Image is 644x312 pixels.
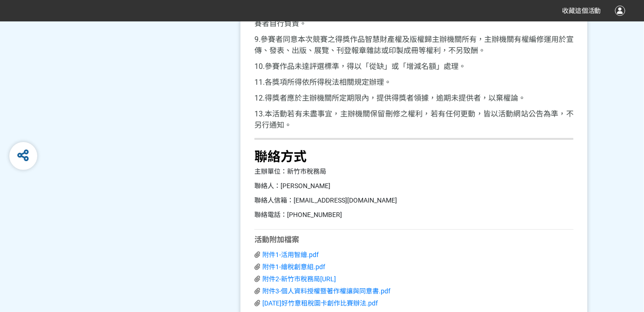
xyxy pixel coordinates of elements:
[254,149,307,164] strong: 聯絡方式
[254,196,574,205] p: 聯絡人信箱：[EMAIL_ADDRESS][DOMAIN_NAME]
[254,62,466,71] span: 10.參賽作品未達評選標準，得以「從缺」或「增減名額」處理。
[562,7,601,14] span: 收藏這個活動
[254,94,526,102] span: 12.得獎者應於主辦機關所定期限內，提供得獎者領據，逾期未提供者，以棄權論。
[262,275,336,283] a: 附件2-新竹市稅務局[URL]
[262,263,325,271] a: 附件1-繪稅創意組.pdf
[254,167,574,176] p: 主辦單位：新竹市稅務局
[262,299,378,307] a: [DATE]好竹意租稅圖卡創作比賽辦法.pdf
[254,109,574,129] span: 13.本活動若有未盡事宜，主辦機關保留刪修之權利，若有任何更動，皆以活動網站公告為準，不另行通知。
[254,210,574,220] p: 聯絡電話：[PHONE_NUMBER]
[254,181,574,191] p: 聯絡人：[PERSON_NAME]
[254,78,391,87] span: 11.各獎項所得依所得稅法相關規定辦理。
[262,251,319,258] a: 附件1-活用智繪.pdf
[254,35,574,55] span: 9.參賽者同意本次競賽之得獎作品智慧財產權及版權歸主辦機關所有，主辦機關有權編修運用於宣傳、發表、出版、展覽、刊登報章雜誌或印製成冊等權利，不另致酬。
[254,234,574,245] div: 活動附加檔案
[262,287,391,295] a: 附件3-個人資料授權暨著作權讓與同意書.pdf
[254,8,574,28] span: 8.得獎作品若違反智慧財產權者，除取消資格、追回所有獎項外，一切有關之法律責任及賠償由參賽者自行負責。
